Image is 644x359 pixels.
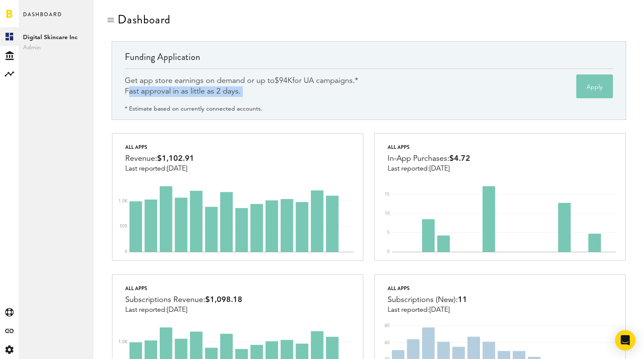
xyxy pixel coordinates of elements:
span: $94K [275,77,292,85]
div: Subscriptions Revenue: [125,293,242,306]
text: 15 [385,192,390,197]
text: 500 [120,224,127,228]
span: [DATE] [167,165,187,172]
span: [DATE] [429,165,450,172]
span: Dashboard [23,9,62,27]
div: Last reported: [388,165,470,173]
div: Dashboard [118,13,170,26]
div: All apps [125,283,242,293]
span: Admin [23,43,89,53]
span: 11 [458,296,467,304]
text: 60 [385,341,390,345]
div: Subscriptions (New): [388,293,467,306]
div: Get app store earnings on demand or up to for UA campaigns.* Fast approval in as little as 2 days. [125,76,358,97]
div: * Estimate based on currently connected accounts. [125,104,262,114]
span: Digital Skincare Inc [23,32,89,43]
span: Support [18,6,49,14]
div: Revenue: [125,152,194,165]
div: All apps [388,283,467,293]
span: $1,102.91 [157,155,194,162]
button: Apply [576,74,613,98]
div: Last reported: [388,306,467,314]
text: 0 [387,250,390,254]
text: 1.0K [118,340,128,344]
div: In-App Purchases: [388,152,470,165]
span: $4.72 [449,155,470,162]
text: 5 [387,231,390,235]
div: Last reported: [125,306,242,314]
div: Funding Application [125,50,612,68]
span: $1,098.18 [205,296,242,304]
span: [DATE] [429,307,450,313]
div: All apps [388,142,470,152]
span: [DATE] [167,307,187,313]
text: 10 [385,211,390,216]
text: 0 [125,250,127,254]
text: 1.0K [118,199,128,203]
div: All apps [125,142,194,152]
div: Last reported: [125,165,194,173]
text: 80 [385,324,390,328]
div: Open Intercom Messenger [615,330,635,350]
